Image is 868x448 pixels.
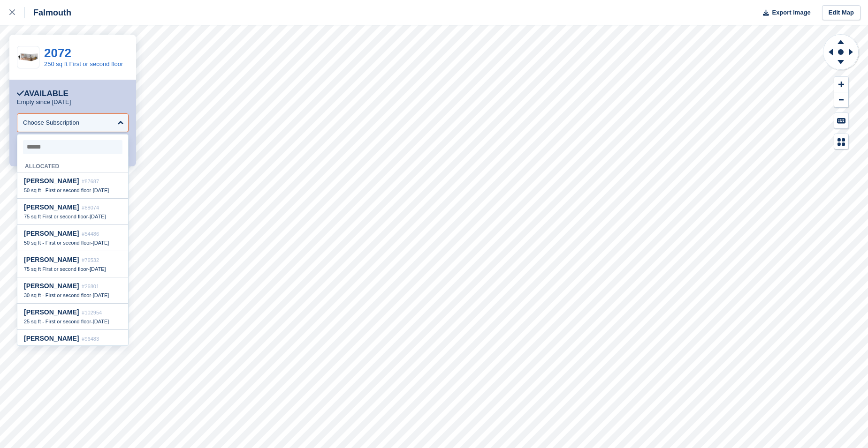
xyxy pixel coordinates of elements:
[82,284,99,289] span: #26801
[24,203,79,211] span: [PERSON_NAME]
[24,319,91,324] span: 25 sq ft - First or second floor
[24,318,122,325] div: -
[24,214,88,219] span: 75 sq ft First or second floor
[44,60,123,67] a: 250 sq ft First or second floor
[82,179,99,184] span: #87687
[24,213,122,220] div: -
[24,187,91,193] span: 50 sq ft - First or second floor
[82,310,102,315] span: #102954
[90,266,106,272] span: [DATE]
[822,5,860,21] a: Edit Map
[24,345,91,351] span: 60 sq ft - First or second floor
[24,239,122,246] div: -
[25,7,71,18] div: Falmouth
[24,177,79,185] span: [PERSON_NAME]
[24,230,79,237] span: [PERSON_NAME]
[24,292,91,298] span: 30 sq ft - First or second floor
[24,187,122,194] div: -
[93,345,109,351] span: [DATE]
[23,118,79,127] div: Choose Subscription
[834,134,848,149] button: Map Legend
[17,158,128,172] div: Allocated
[834,113,848,128] button: Keyboard Shortcuts
[834,77,848,92] button: Zoom In
[757,5,811,21] button: Export Image
[17,98,71,106] p: Empty since [DATE]
[44,46,71,60] a: 2072
[93,292,109,298] span: [DATE]
[24,344,122,351] div: -
[17,49,39,66] img: 300-sqft-unit.jpg
[24,240,91,246] span: 50 sq ft - First or second floor
[82,231,99,237] span: #54486
[17,89,69,98] div: Available
[24,266,88,272] span: 75 sq ft First or second floor
[24,282,79,290] span: [PERSON_NAME]
[772,8,810,17] span: Export Image
[24,266,122,272] div: -
[93,187,109,193] span: [DATE]
[834,92,848,108] button: Zoom Out
[24,292,122,299] div: -
[93,240,109,246] span: [DATE]
[24,308,79,316] span: [PERSON_NAME]
[24,256,79,263] span: [PERSON_NAME]
[82,205,99,210] span: #88074
[24,335,79,342] span: [PERSON_NAME]
[90,214,106,219] span: [DATE]
[82,336,99,342] span: #96483
[93,319,109,324] span: [DATE]
[82,257,99,263] span: #76532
